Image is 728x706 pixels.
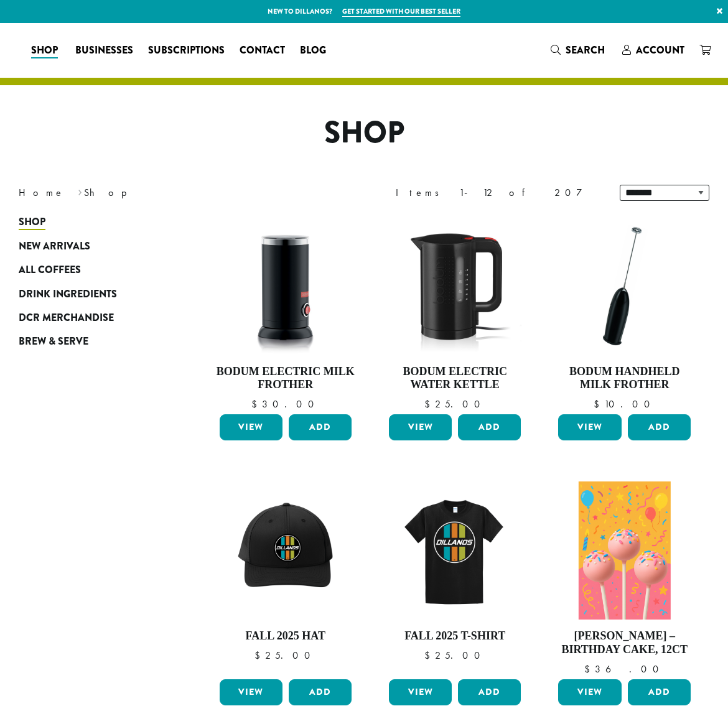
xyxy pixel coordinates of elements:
[19,185,345,200] nav: Breadcrumb
[19,215,45,230] span: Shop
[386,216,524,355] img: DP3955.01.png
[251,397,320,411] bdi: 30.00
[19,210,164,234] a: Shop
[217,216,355,409] a: Bodum Electric Milk Frother $30.00
[19,239,90,254] span: New Arrivals
[628,414,691,440] button: Add
[220,679,282,705] a: View
[289,414,352,440] button: Add
[19,306,164,330] a: DCR Merchandise
[19,186,65,199] a: Home
[555,216,693,409] a: Bodum Handheld Milk Frother $10.00
[31,43,58,58] span: Shop
[584,662,595,676] span: $
[389,414,452,440] a: View
[148,43,225,58] span: Subscriptions
[217,481,355,674] a: Fall 2025 Hat $25.00
[216,216,354,355] img: DP3954.01-002.png
[342,6,460,17] a: Get started with our best seller
[458,414,521,440] button: Add
[251,397,262,411] span: $
[220,414,282,440] a: View
[424,649,435,662] span: $
[300,43,326,58] span: Blog
[555,216,693,355] img: DP3927.01-002.png
[424,397,486,411] bdi: 25.00
[628,679,691,705] button: Add
[19,310,114,326] span: DCR Merchandise
[19,330,164,353] a: Brew & Serve
[216,481,354,620] img: DCR-Retro-Three-Strip-Circle-Patch-Trucker-Hat-Fall-WEB-scaled.jpg
[396,185,601,200] div: Items 1-12 of 207
[240,43,285,58] span: Contact
[424,397,435,411] span: $
[19,334,88,350] span: Brew & Serve
[217,365,355,392] h4: Bodum Electric Milk Frother
[386,216,524,409] a: Bodum Electric Water Kettle $25.00
[594,397,604,411] span: $
[75,43,133,58] span: Businesses
[254,649,265,662] span: $
[594,397,656,411] bdi: 10.00
[555,629,693,656] h4: [PERSON_NAME] – Birthday Cake, 12ct
[19,287,117,302] span: Drink Ingredients
[386,481,524,620] img: DCR-Retro-Three-Strip-Circle-Tee-Fall-WEB-scaled.jpg
[584,662,665,676] bdi: 36.00
[389,679,452,705] a: View
[386,481,524,674] a: Fall 2025 T-Shirt $25.00
[9,115,719,151] h1: Shop
[555,481,693,674] a: [PERSON_NAME] – Birthday Cake, 12ct $36.00
[386,365,524,392] h4: Bodum Electric Water Kettle
[543,40,615,60] a: Search
[217,629,355,643] h4: Fall 2025 Hat
[566,43,605,57] span: Search
[24,40,68,60] a: Shop
[555,365,693,392] h4: Bodum Handheld Milk Frother
[289,679,352,705] button: Add
[424,649,486,662] bdi: 25.00
[19,235,164,258] a: New Arrivals
[19,262,81,278] span: All Coffees
[558,414,621,440] a: View
[254,649,316,662] bdi: 25.00
[636,43,684,57] span: Account
[579,481,671,620] img: Birthday-Cake.png
[458,679,521,705] button: Add
[19,258,164,282] a: All Coffees
[78,181,82,200] span: ›
[386,629,524,643] h4: Fall 2025 T-Shirt
[19,282,164,305] a: Drink Ingredients
[558,679,621,705] a: View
